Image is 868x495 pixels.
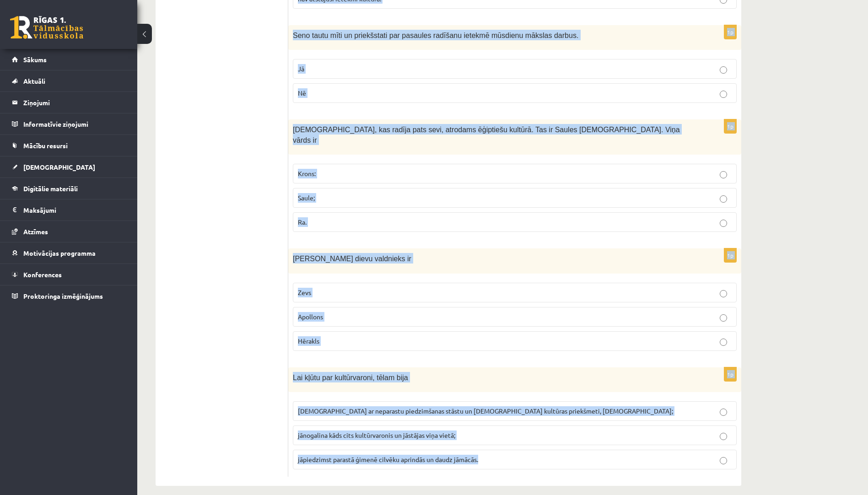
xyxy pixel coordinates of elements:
span: Seno tautu mīti un priekšstati par pasaules radīšanu ietekmē mūsdienu mākslas darbus. [293,32,578,39]
input: Ra. [720,220,727,227]
span: Nē [298,89,306,97]
input: Zevs [720,290,727,297]
input: jānogalina kāds cits kultūrvaronis un jāstājas viņa vietā; [720,433,727,440]
span: Proktoringa izmēģinājums [23,292,103,300]
span: [DEMOGRAPHIC_DATA], kas radīja pats sevi, atrodams ēģiptiešu kultūrā. Tas ir Saules [DEMOGRAPHIC_... [293,126,680,144]
span: Konferences [23,270,62,279]
a: Aktuāli [12,70,126,91]
span: Krons: [298,169,316,178]
input: [DEMOGRAPHIC_DATA] ar neparastu piedzimšanas stāstu un [DEMOGRAPHIC_DATA] kultūras priekšmeti, [D... [720,409,727,416]
p: 1p [724,25,737,39]
legend: Ziņojumi [23,92,126,113]
a: Digitālie materiāli [12,178,126,199]
span: [DEMOGRAPHIC_DATA] ar neparastu piedzimšanas stāstu un [DEMOGRAPHIC_DATA] kultūras priekšmeti, [D... [298,407,673,415]
span: Lai kļūtu par kultūrvaroni, tēlam bija [293,374,408,382]
p: 1p [724,119,737,134]
input: jāpiedzimst parastā ģimenē cilvēku aprindās un daudz jāmācās. [720,457,727,464]
p: 1p [724,367,737,382]
span: Jā [298,65,304,73]
input: Krons: [720,171,727,178]
a: Ziņojumi [12,92,126,113]
span: [PERSON_NAME] dievu valdnieks ir [293,255,411,263]
a: Rīgas 1. Tālmācības vidusskola [10,16,83,39]
a: Motivācijas programma [12,242,126,264]
span: Saule; [298,194,315,202]
input: Apollons [720,314,727,322]
span: Mācību resursi [23,141,68,150]
p: 1p [724,248,737,263]
input: Jā [720,66,727,74]
span: Sākums [23,55,47,64]
legend: Maksājumi [23,199,126,221]
a: Konferences [12,264,126,285]
span: Hērakls [298,337,319,345]
span: Digitālie materiāli [23,184,78,193]
input: Saule; [720,195,727,203]
a: Atzīmes [12,221,126,242]
span: jānogalina kāds cits kultūrvaronis un jāstājas viņa vietā; [298,431,455,439]
a: Mācību resursi [12,135,126,156]
span: Aktuāli [23,77,45,85]
span: Zevs [298,288,311,296]
a: Sākums [12,49,126,70]
span: Motivācijas programma [23,249,96,257]
a: Proktoringa izmēģinājums [12,285,126,307]
a: Informatīvie ziņojumi [12,113,126,135]
span: Ra. [298,218,307,226]
legend: Informatīvie ziņojumi [23,113,126,135]
input: Nē [720,91,727,98]
a: [DEMOGRAPHIC_DATA] [12,156,126,178]
input: Hērakls [720,339,727,346]
span: Atzīmes [23,227,48,236]
span: [DEMOGRAPHIC_DATA] [23,163,95,171]
span: Apollons [298,312,323,321]
span: jāpiedzimst parastā ģimenē cilvēku aprindās un daudz jāmācās. [298,455,478,463]
a: Maksājumi [12,199,126,221]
